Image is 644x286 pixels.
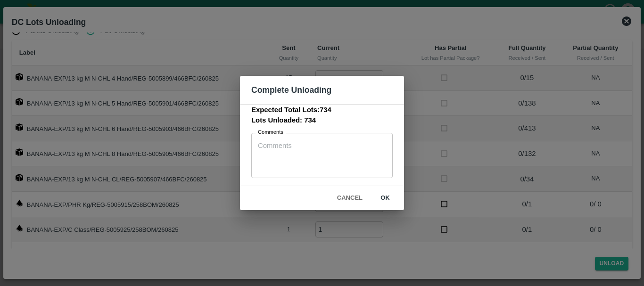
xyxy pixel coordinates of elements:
[251,85,331,95] b: Complete Unloading
[370,190,400,206] button: ok
[251,116,316,124] b: Lots Unloaded: 734
[251,106,331,114] b: Expected Total Lots: 734
[333,190,366,206] button: Cancel
[258,129,283,136] label: Comments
